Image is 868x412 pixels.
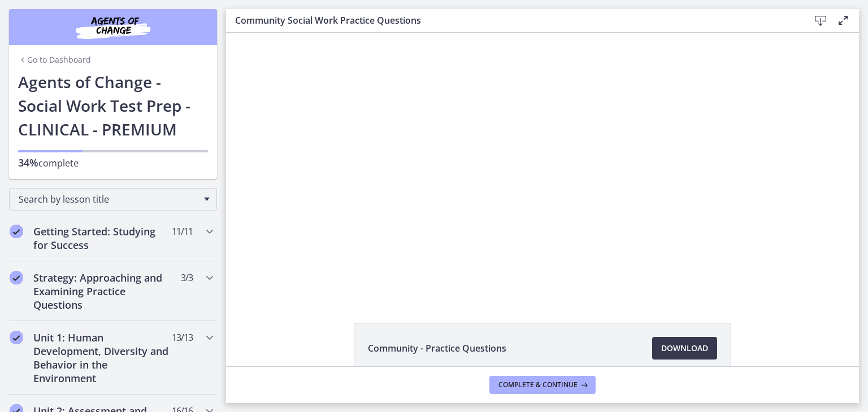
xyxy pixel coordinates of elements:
span: 34% [18,156,38,169]
span: 3 / 3 [181,271,193,284]
h2: Getting Started: Studying for Success [33,225,171,252]
h3: Community Social Work Practice Questions [235,14,791,27]
span: 11 / 11 [172,225,193,238]
i: Completed [10,331,23,344]
i: Completed [10,271,23,284]
h2: Unit 1: Human Development, Diversity and Behavior in the Environment [33,331,171,385]
iframe: Video Lesson [226,33,859,297]
span: Complete & continue [498,380,578,389]
span: Search by lesson title [19,193,198,205]
div: Search by lesson title [9,188,217,211]
h2: Strategy: Approaching and Examining Practice Questions [33,271,171,312]
span: Download [661,341,708,355]
span: Community - Practice Questions [368,341,506,355]
span: 13 / 13 [172,331,193,344]
i: Completed [10,225,23,238]
a: Download [652,337,717,360]
a: Go to Dashboard [18,54,91,65]
img: Agents of Change Social Work Test Prep [45,14,181,41]
p: complete [18,156,208,170]
button: Complete & continue [489,376,596,394]
h1: Agents of Change - Social Work Test Prep - CLINICAL - PREMIUM [18,70,208,141]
